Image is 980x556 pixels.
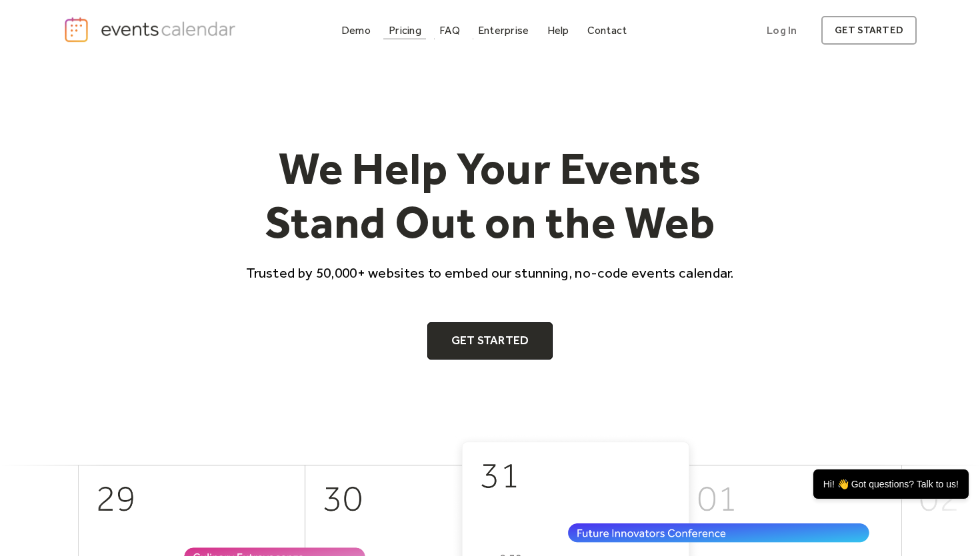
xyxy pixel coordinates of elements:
div: Help [547,27,569,34]
a: Help [542,21,575,39]
a: Get Started [427,322,553,360]
a: FAQ [434,21,465,39]
div: Pricing [389,27,421,34]
a: Pricing [383,21,427,39]
a: get started [821,16,917,45]
div: FAQ [439,27,460,34]
div: Demo [341,27,371,34]
a: Contact [582,21,633,39]
a: Log In [753,16,810,45]
a: home [63,16,239,43]
p: Trusted by 50,000+ websites to embed our stunning, no-code events calendar. [234,263,746,282]
div: Contact [587,27,627,34]
a: Demo [336,21,376,39]
h1: We Help Your Events Stand Out on the Web [234,141,746,250]
div: Enterprise [478,27,529,34]
a: Enterprise [473,21,534,39]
